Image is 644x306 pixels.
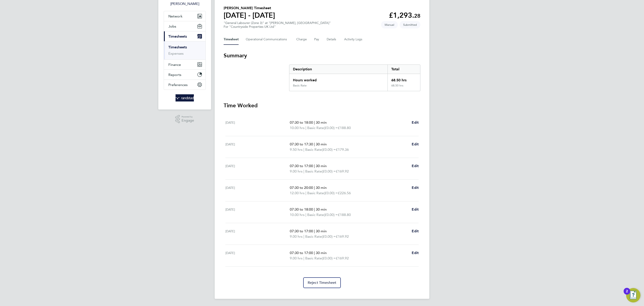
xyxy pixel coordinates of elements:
[412,142,419,147] a: Edit
[164,41,205,59] div: Timesheets
[412,120,419,125] span: Edit
[290,213,305,217] span: 10.00 hrs
[316,142,327,146] span: 30 min
[224,52,420,59] h3: Summary
[303,277,341,288] button: Reject Timesheet
[316,120,327,125] span: 30 min
[168,62,181,67] span: Finance
[224,102,420,109] h3: Time Worked
[316,229,327,233] span: 30 min
[296,34,307,45] button: Charge
[412,164,419,168] span: Edit
[412,250,419,256] a: Edit
[322,147,336,152] span: (£0.00) =
[327,34,337,45] button: Details
[412,228,419,234] a: Edit
[225,185,290,196] div: [DATE]
[225,250,290,261] div: [DATE]
[414,13,420,19] span: 28
[314,34,320,45] button: Pay
[224,11,275,20] h1: [DATE] - [DATE]
[224,34,239,45] button: Timesheet
[314,207,315,211] span: |
[316,164,327,168] span: 30 min
[307,190,324,196] span: Basic Rate
[225,163,290,174] div: [DATE]
[626,291,628,297] div: 2
[344,34,363,45] button: Activity Logs
[412,185,419,190] a: Edit
[303,256,304,260] span: |
[290,142,313,146] span: 07:30 to 17:30
[290,207,313,211] span: 07:30 to 18:00
[322,256,336,260] span: (£0.00) =
[303,169,304,173] span: |
[164,70,205,80] button: Reports
[290,126,305,130] span: 10.00 hrs
[412,163,419,169] a: Edit
[412,207,419,211] span: Edit
[290,234,303,239] span: 9.00 hrs
[164,60,205,69] button: Finance
[338,126,351,130] span: £188.80
[307,212,324,218] span: Basic Rate
[164,80,205,90] button: Preferences
[314,251,315,255] span: |
[168,45,187,49] a: Timesheets
[289,65,420,91] div: Summary
[314,142,315,146] span: |
[305,234,322,239] span: Basic Rate
[314,164,315,168] span: |
[412,207,419,212] a: Edit
[412,120,419,125] a: Edit
[412,229,419,233] span: Edit
[175,115,194,123] a: Powered byEngage
[389,11,420,19] app-decimal: £1,293.
[224,52,420,288] section: Timesheet
[338,213,351,217] span: £188.80
[224,21,331,29] div: "General Labourer (Zone 3)" at "[PERSON_NAME], [GEOGRAPHIC_DATA]"
[246,34,289,45] button: Operational Communications
[316,251,327,255] span: 30 min
[290,251,313,255] span: 07:30 to 17:00
[322,234,336,239] span: (£0.00) =
[388,84,420,91] div: 68.50 hrs
[168,34,187,39] span: Timesheets
[305,256,322,261] span: Basic Rate
[412,142,419,146] span: Edit
[225,207,290,218] div: [DATE]
[388,65,420,74] div: Total
[305,126,306,130] span: |
[322,169,336,173] span: (£0.00) =
[290,191,305,195] span: 12.00 hrs
[182,119,194,123] span: Engage
[176,94,194,101] img: randstad-logo-retina.png
[314,120,315,125] span: |
[290,229,313,233] span: 07:30 to 17:00
[290,120,313,125] span: 07:30 to 18:00
[324,126,338,130] span: (£0.00) =
[168,73,181,77] span: Reports
[168,24,176,28] span: Jobs
[316,185,327,190] span: 30 min
[314,229,315,233] span: |
[225,228,290,239] div: [DATE]
[225,120,290,131] div: [DATE]
[168,51,184,56] a: Expenses
[336,256,349,260] span: £169.92
[314,185,315,190] span: |
[381,21,398,28] span: This timesheet was manually created.
[412,185,419,190] span: Edit
[308,280,337,285] span: Reject Timesheet
[224,25,331,29] div: For "Countryside Properties UK Ltd"
[290,147,303,152] span: 9.50 hrs
[290,256,303,260] span: 9.00 hrs
[305,169,322,174] span: Basic Rate
[626,288,640,302] button: Open Resource Center, 2 new notifications
[305,191,306,195] span: |
[336,147,349,152] span: £179.36
[164,1,206,6] span: Charlotte Lockeridge
[412,251,419,255] span: Edit
[338,191,351,195] span: £226.56
[293,84,307,87] div: Basic Rate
